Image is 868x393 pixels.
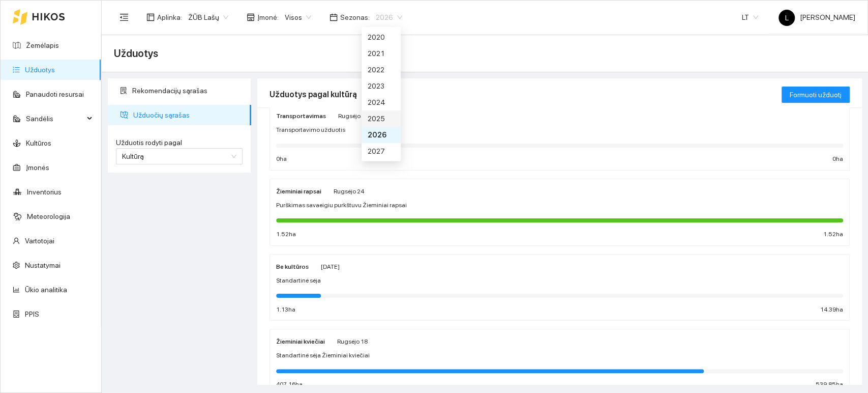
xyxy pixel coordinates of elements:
span: L [785,10,789,26]
div: 2024 [362,94,401,110]
div: 2025 [362,110,401,127]
div: 2022 [368,64,395,75]
span: Įmonė : [257,12,279,23]
span: 14.39 ha [820,305,843,315]
span: Sezonas : [340,12,370,23]
a: Užduotys [25,66,55,74]
a: Žemėlapis [26,41,59,49]
div: 2027 [362,143,401,159]
strong: Žieminiai rapsai [276,188,321,195]
a: PPIS [25,310,39,318]
div: 2023 [368,80,395,92]
div: 2026 [362,127,401,143]
strong: Transportavimas [276,113,326,120]
span: 0 ha [832,154,843,164]
span: ŽŪB Lašų [188,10,228,25]
a: Kultūros [26,139,51,147]
span: Formuoti užduotį [790,89,842,100]
div: 2021 [368,48,395,59]
span: Rugsėjo 24 [334,188,364,195]
button: menu-fold [114,7,134,27]
span: Transportavimo užduotis [276,125,345,135]
div: 2020 [362,29,401,45]
span: Rugsėjo 30 [338,113,369,120]
button: Formuoti užduotį [782,87,850,103]
a: Be kultūros[DATE]Standartinė sėja1.13ha14.39ha [270,254,850,321]
a: Įmonės [26,163,49,172]
strong: Be kultūros [276,263,309,270]
div: 2022 [362,62,401,78]
span: [DATE] [321,263,340,270]
span: Kultūrą [122,152,144,160]
div: 2027 [368,146,395,157]
div: 2020 [368,32,395,43]
a: TransportavimasRugsėjo 30Transportavimo užduotis0ha0ha [270,103,850,171]
a: Vartotojai [25,237,54,245]
a: Panaudoti resursai [26,90,84,98]
a: Meteorologija [27,212,70,220]
div: 2024 [368,97,395,108]
a: Ūkio analitika [25,286,67,294]
span: 0 ha [276,154,287,164]
span: Sandėlis [26,108,84,129]
span: Rugsėjo 18 [337,338,368,345]
span: Rekomendacijų sąrašas [132,80,243,101]
span: Standartinė sėja [276,276,321,286]
span: 1.13 ha [276,305,295,315]
span: Visos [285,10,311,25]
a: Nustatymai [25,261,61,269]
span: Purškimas savaeigiu purkštuvu Žieminiai rapsai [276,201,407,210]
span: LT [742,10,758,25]
a: Žieminiai rapsaiRugsėjo 24Purškimas savaeigiu purkštuvu Žieminiai rapsai1.52ha1.52ha [270,179,850,246]
span: solution [120,87,127,94]
div: 2021 [362,45,401,62]
span: Standartinė sėja Žieminiai kviečiai [276,351,370,360]
div: Užduotys pagal kultūrą [270,80,782,109]
div: 2025 [368,113,395,124]
span: Užduotys [114,45,158,62]
span: Užduočių sąrašas [133,105,243,125]
span: [PERSON_NAME] [779,13,855,21]
div: 2023 [362,78,401,94]
span: 1.52 ha [823,230,843,239]
span: layout [146,13,155,21]
div: 2026 [368,129,395,141]
span: 2026 [376,10,402,25]
a: Inventorius [27,188,62,196]
strong: Žieminiai kviečiai [276,338,325,345]
span: 539.85 ha [816,380,843,389]
span: calendar [330,13,338,21]
label: Užduotis rodyti pagal [116,137,243,148]
span: 1.52 ha [276,230,296,239]
span: menu-fold [119,13,129,22]
span: Aplinka : [157,12,182,23]
span: 407.16 ha [276,380,303,389]
span: shop [247,13,255,21]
